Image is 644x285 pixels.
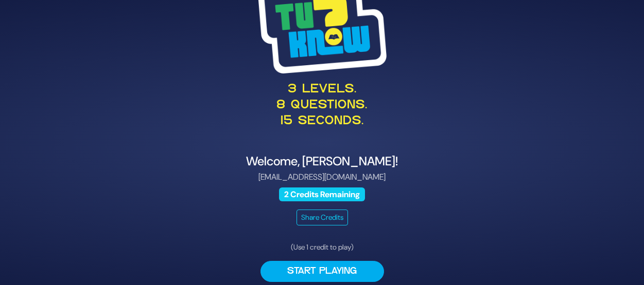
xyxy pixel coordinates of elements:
[71,154,573,169] h4: Welcome, [PERSON_NAME]!
[71,171,573,183] p: [EMAIL_ADDRESS][DOMAIN_NAME]
[297,210,348,225] button: Share Credits
[71,82,573,130] p: 3 levels. 8 questions. 15 seconds.
[260,242,384,253] p: (Use 1 credit to play)
[279,187,365,201] span: 2 Credits Remaining
[260,261,384,282] button: Start Playing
